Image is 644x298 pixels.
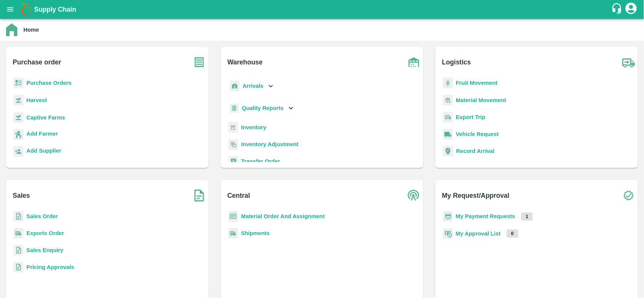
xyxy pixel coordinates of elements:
img: truck [619,53,638,72]
img: whArrival [230,81,240,92]
p: 1 [521,212,533,221]
img: home [6,23,17,36]
img: whTransfer [228,156,238,167]
img: inventory [228,139,238,150]
img: recordArrival [443,146,453,156]
a: Supply Chain [34,4,611,15]
img: whInventory [228,122,238,133]
img: soSales [190,186,209,205]
b: My Request/Approval [442,190,510,201]
b: Central [227,190,250,201]
img: payment [443,211,453,222]
b: Add Farmer [26,131,58,137]
img: fruit [443,78,453,89]
img: central [404,186,423,205]
img: logo [19,2,34,17]
img: warehouse [404,53,423,72]
a: Exports Order [26,230,64,236]
a: Purchase Orders [26,80,72,86]
a: Material Order And Assignment [241,213,325,219]
b: Supply Chain [34,6,76,13]
a: Add Supplier [26,147,61,157]
a: Captive Farms [26,115,65,121]
div: Quality Reports [228,101,295,116]
img: centralMaterial [228,211,238,222]
p: 0 [507,229,518,238]
img: sales [14,211,23,222]
a: Harvest [26,97,47,103]
a: Fruit Movement [456,80,498,86]
b: Quality Reports [242,105,284,111]
a: Material Movement [456,97,506,103]
img: supplier [14,146,23,157]
img: delivery [443,112,453,123]
b: Logistics [442,57,471,67]
img: check [619,186,638,205]
a: Sales Enquiry [26,247,63,253]
b: Home [23,27,39,33]
b: Warehouse [227,57,263,67]
a: Add Farmer [26,130,58,140]
img: farmer [14,129,23,140]
a: Pricing Approvals [26,264,74,270]
div: customer-support [611,3,624,16]
b: Purchase order [13,57,61,67]
img: shipments [14,228,23,239]
img: purchase [190,53,209,72]
a: My Approval List [456,231,501,237]
div: account of current user [624,2,638,17]
a: My Payment Requests [456,213,515,219]
img: reciept [14,78,23,89]
b: Arrivals [243,83,263,89]
img: harvest [14,95,23,106]
img: vehicle [443,129,453,140]
a: Record Arrival [456,148,495,154]
a: Sales Order [26,213,58,219]
img: sales [14,245,23,256]
div: Arrivals [228,78,275,95]
a: Vehicle Request [456,131,499,137]
b: Sales [13,190,30,201]
img: shipments [228,228,238,239]
a: Shipments [241,230,270,236]
b: Add Supplier [26,148,61,154]
img: harvest [14,112,23,123]
img: qualityReport [230,104,239,113]
img: material [443,95,453,106]
a: Inventory [241,124,266,130]
img: approval [443,228,453,239]
a: Export Trip [456,114,485,120]
img: sales [14,262,23,273]
button: open drawer [2,1,19,18]
a: Transfer Order [241,158,280,164]
a: Inventory Adjustment [241,141,298,147]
